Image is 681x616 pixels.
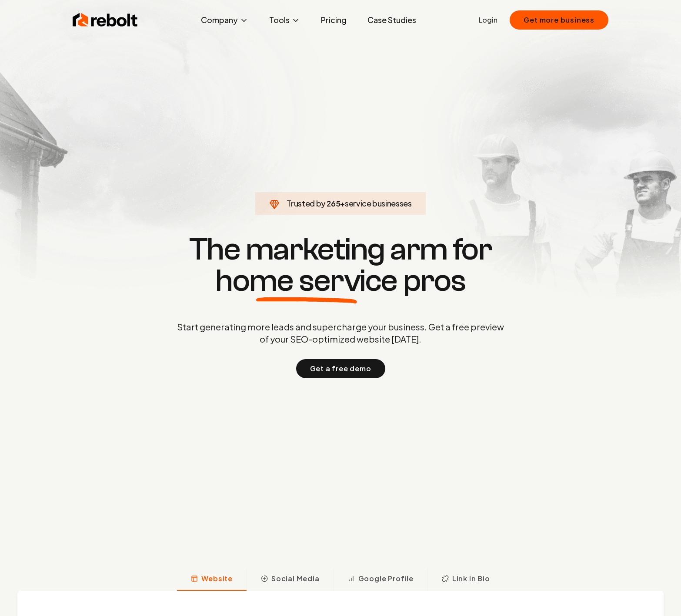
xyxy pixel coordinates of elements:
[287,198,325,208] span: Trusted by
[327,197,340,210] span: 265
[177,568,247,591] button: Website
[361,11,423,29] a: Case Studies
[271,573,320,584] span: Social Media
[132,234,549,296] h1: The marketing arm for pros
[296,359,385,378] button: Get a free demo
[201,573,233,584] span: Website
[247,568,334,591] button: Social Media
[510,10,608,30] button: Get more business
[452,573,490,584] span: Link in Bio
[345,198,412,208] span: service businesses
[175,321,506,345] p: Start generating more leads and supercharge your business. Get a free preview of your SEO-optimiz...
[427,568,504,591] button: Link in Bio
[358,573,414,584] span: Google Profile
[334,568,427,591] button: Google Profile
[340,198,345,208] span: +
[314,11,354,29] a: Pricing
[73,11,138,29] img: Rebolt Logo
[262,11,307,29] button: Tools
[479,15,497,25] a: Login
[194,11,255,29] button: Company
[215,265,397,296] span: home service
